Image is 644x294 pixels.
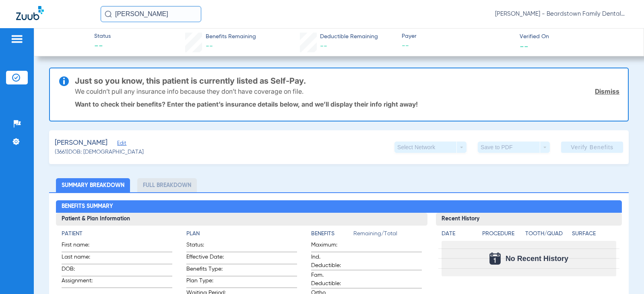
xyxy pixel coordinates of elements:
h3: Patient & Plan Information [56,213,427,226]
h4: Tooth/Quad [525,230,569,238]
span: DOB: [62,265,101,276]
span: Maximum: [311,241,351,252]
span: [PERSON_NAME] - Beardstown Family Dental [495,10,628,18]
span: Benefits Remaining [206,33,256,41]
img: Zuub Logo [16,6,44,20]
p: We couldn’t pull any insurance info because they don’t have coverage on file. [75,87,303,95]
span: -- [520,42,528,50]
span: Payer [402,32,513,41]
span: Remaining/Total [353,230,422,241]
span: Verified On [520,33,631,41]
app-breakdown-title: Date [442,230,475,241]
input: Search for patients [101,6,201,22]
span: First name: [62,241,101,252]
h3: Just so you know, this patient is currently listed as Self-Pay. [75,77,619,85]
li: Full Breakdown [137,178,197,192]
span: Edit [117,140,124,148]
app-breakdown-title: Tooth/Quad [525,230,569,241]
app-breakdown-title: Procedure [482,230,522,241]
span: Effective Date: [186,253,226,264]
span: Deductible Remaining [320,33,378,41]
span: Status: [186,241,226,252]
h4: Surface [572,230,616,238]
img: hamburger-icon [10,34,23,44]
li: Summary Breakdown [56,178,130,192]
app-breakdown-title: Surface [572,230,616,241]
span: Ind. Deductible: [311,253,351,270]
span: [PERSON_NAME] [55,138,107,148]
img: Search Icon [105,10,112,18]
h4: Plan [186,230,297,238]
h2: Benefits Summary [56,200,621,213]
span: Benefits Type: [186,265,226,276]
p: Want to check their benefits? Enter the patient’s insurance details below, and we’ll display thei... [75,100,619,108]
span: (3661) DOB: [DEMOGRAPHIC_DATA] [55,148,144,156]
span: No Recent History [506,255,568,263]
h4: Date [442,230,475,238]
h4: Benefits [311,230,353,238]
span: Plan Type: [186,277,226,288]
span: -- [402,41,513,51]
h4: Patient [62,230,172,238]
h3: Recent History [436,213,621,226]
span: -- [320,43,327,50]
span: Status [94,32,111,41]
h4: Procedure [482,230,522,238]
span: Last name: [62,253,101,264]
app-breakdown-title: Benefits [311,230,353,241]
img: Calendar [489,253,501,265]
span: Assignment: [62,277,101,288]
img: info-icon [59,76,69,86]
span: Fam. Deductible: [311,271,351,288]
span: -- [206,43,213,50]
span: -- [94,41,111,52]
a: Dismiss [595,87,619,95]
